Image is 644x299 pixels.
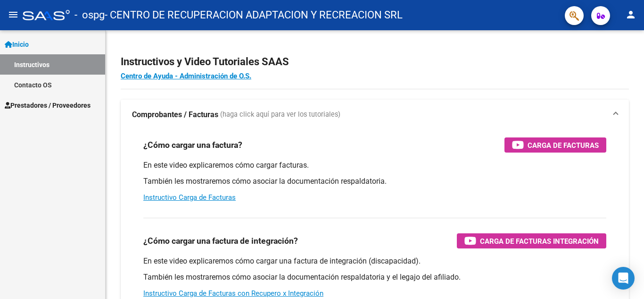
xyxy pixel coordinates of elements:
[504,137,606,153] button: Carga de Facturas
[143,256,606,266] p: En este video explicaremos cómo cargar una factura de integración (discapacidad).
[121,53,629,71] h2: Instructivos y Video Tutoriales SAAS
[8,9,19,20] mat-icon: menu
[457,233,606,248] button: Carga de Facturas Integración
[5,39,29,50] span: Inicio
[143,272,606,282] p: También les mostraremos cómo asociar la documentación respaldatoria y el legajo del afiliado.
[143,193,236,202] a: Instructivo Carga de Facturas
[220,110,340,120] span: (haga click aquí para ver los tutoriales)
[625,9,636,20] mat-icon: person
[143,138,242,152] h3: ¿Cómo cargar una factura?
[480,235,599,247] span: Carga de Facturas Integración
[5,100,91,111] span: Prestadores / Proveedores
[105,5,403,26] span: - CENTRO DE RECUPERACION ADAPTACION Y RECREACION SRL
[143,176,606,187] p: También les mostraremos cómo asociar la documentación respaldatoria.
[121,72,251,80] a: Centro de Ayuda - Administración de O.S.
[143,289,323,298] a: Instructivo Carga de Facturas con Recupero x Integración
[612,267,635,290] div: Open Intercom Messenger
[528,139,599,151] span: Carga de Facturas
[74,5,105,26] span: - ospg
[121,100,629,130] mat-expansion-panel-header: Comprobantes / Facturas (haga click aquí para ver los tutoriales)
[143,160,606,171] p: En este video explicaremos cómo cargar facturas.
[143,234,298,248] h3: ¿Cómo cargar una factura de integración?
[132,110,218,120] strong: Comprobantes / Facturas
